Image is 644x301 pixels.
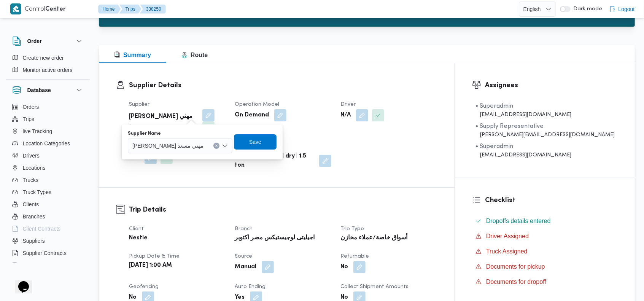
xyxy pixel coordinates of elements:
span: Monitor active orders [23,65,73,75]
button: Clients [9,198,87,210]
span: Client [129,226,144,231]
b: Manual [235,263,256,272]
button: Save [234,134,277,150]
button: Trips [119,5,142,14]
b: No [340,263,348,272]
span: Client Contracts [23,224,61,233]
button: Orders [9,101,87,113]
button: live Tracking [9,125,87,137]
span: Locations [23,163,46,172]
span: Documents for pickup [486,263,545,270]
img: X8yXhbKr1z7QwAAAABJRU5ErkJggg== [10,3,21,14]
span: Collect Shipment Amounts [340,284,409,289]
b: [DATE] 1:00 AM [129,261,172,270]
button: Devices [9,259,87,271]
span: Trip Type [340,226,364,231]
span: • Superadmin karim.ragab@illa.com.eg [475,102,571,119]
span: Operation Model [235,102,279,107]
span: Truck Assigned [486,248,528,255]
b: أسواق خاصة/عملاء مخازن [340,234,407,243]
span: Branch [235,226,253,231]
h3: Trip Details [129,205,437,215]
button: Trips [9,113,87,125]
span: • Superadmin mostafa.elrouby@illa.com.eg [475,142,571,159]
span: Trucks [23,175,38,185]
span: Devices [23,261,42,270]
button: Open list of options [222,143,228,149]
div: • Supply Representative [475,122,615,131]
button: Locations [9,162,87,174]
span: Documents for dropoff [486,277,546,287]
button: Client Contracts [9,223,87,235]
label: Supplier Name [128,131,161,137]
button: Truck Assigned [472,245,618,258]
div: • Superadmin [475,102,571,111]
span: • Supply Representative mohamed.sabry@illa.com.eg [475,122,615,139]
button: Location Categories [9,137,87,150]
span: Summary [114,52,151,58]
span: Auto Ending [235,284,266,289]
button: Documents for dropoff [472,276,618,288]
span: Supplier Contracts [23,248,67,258]
button: Suppliers [9,235,87,247]
button: Supplier Contracts [9,247,87,259]
button: Trucks [9,174,87,186]
button: Monitor active orders [9,64,87,76]
span: Documents for dropoff [486,279,546,285]
span: Source [235,254,252,259]
span: Trips [23,115,35,124]
button: Clear input [213,143,219,149]
span: Logout [619,5,635,14]
span: Returnable [340,254,369,259]
button: Documents for pickup [472,261,618,273]
div: [PERSON_NAME][EMAIL_ADDRESS][DOMAIN_NAME] [475,131,615,139]
b: اجيليتى لوجيستيكس مصر اكتوبر [235,234,315,243]
span: Driver [340,102,356,107]
b: Center [46,6,66,12]
span: Route [181,52,208,58]
h3: Order [27,37,42,46]
span: Supplier [129,102,149,107]
b: [PERSON_NAME] مهني مسعد [129,112,197,131]
div: Database [6,101,90,266]
iframe: chat widget [8,271,32,293]
div: • Superadmin [475,142,571,151]
span: Save [249,137,261,147]
span: Dropoffs details entered [486,218,551,224]
span: Documents for pickup [486,262,545,271]
div: Order [6,52,90,79]
h3: Checklist [485,195,618,205]
span: Orders [23,102,39,111]
span: Clients [23,200,39,209]
span: Geofencing [129,284,159,289]
span: Dropoffs details entered [486,217,551,226]
b: Nestle [129,234,148,243]
b: N/A [340,111,351,120]
button: Database [12,86,84,95]
h3: Supplier Details [129,80,437,91]
span: Truck Types [23,188,51,197]
button: Dropoffs details entered [472,215,618,227]
span: Suppliers [23,236,45,245]
button: Create new order [9,52,87,64]
b: On Demand [235,111,269,120]
span: Pickup date & time [129,254,180,259]
span: Location Categories [23,139,70,148]
span: Branches [23,212,45,221]
span: Truck Assigned [486,247,528,256]
button: Branches [9,210,87,223]
span: Dark mode [571,6,603,12]
button: Home [98,5,121,14]
button: Driver Assigned [472,230,618,242]
h3: Assignees [485,80,618,91]
span: Drivers [23,151,40,160]
button: Order [12,37,84,46]
button: Drivers [9,150,87,162]
b: dababa | closed | dry | 1.5 ton [235,152,314,170]
div: [EMAIL_ADDRESS][DOMAIN_NAME] [475,151,571,159]
button: Truck Types [9,186,87,198]
h3: Database [27,86,51,95]
span: Driver Assigned [486,233,529,239]
span: Driver Assigned [486,232,529,241]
